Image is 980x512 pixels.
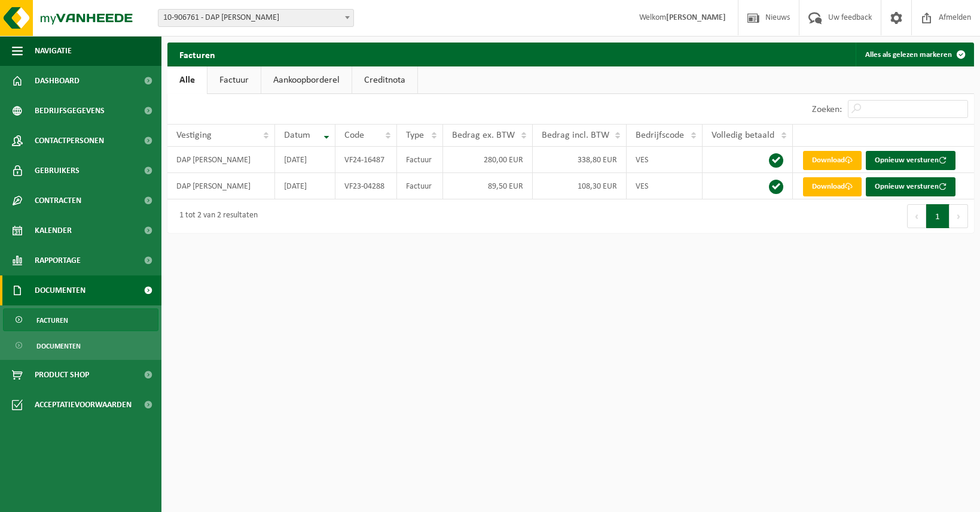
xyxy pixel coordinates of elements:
span: Code [344,131,364,140]
span: Navigatie [35,36,72,66]
a: Documenten [3,334,158,357]
td: Factuur [397,147,443,173]
td: VES [627,147,703,173]
h2: Facturen [167,43,227,66]
span: Bedrijfscode [636,131,684,140]
span: Product Shop [35,360,89,390]
span: Contracten [35,186,81,216]
label: Zoeken: [812,105,842,114]
button: Opnieuw versturen [866,151,955,170]
button: 1 [926,204,950,228]
button: Alles als gelezen markeren [856,43,973,66]
button: Opnieuw versturen [866,177,955,196]
td: DAP [PERSON_NAME] [167,147,275,173]
span: Documenten [35,275,86,305]
span: Bedrag ex. BTW [452,131,515,140]
a: Factuur [207,66,261,94]
span: Kalender [35,216,72,246]
td: [DATE] [275,173,335,199]
a: Alle [167,66,207,94]
span: Bedrijfsgegevens [35,96,105,126]
span: Dashboard [35,66,80,96]
span: Volledig betaald [712,131,774,140]
span: Datum [284,131,310,140]
span: 10-906761 - DAP SANDER MOERMAN - HOUTHULST [158,9,354,27]
span: Type [406,131,424,140]
span: Facturen [36,309,68,332]
td: VES [627,173,703,199]
td: VF24-16487 [335,147,398,173]
span: 10-906761 - DAP SANDER MOERMAN - HOUTHULST [158,10,353,26]
span: Vestiging [176,131,212,140]
button: Previous [907,204,926,228]
span: Contactpersonen [35,126,104,156]
a: Download [803,151,862,170]
button: Next [950,204,968,228]
span: Documenten [36,335,81,358]
div: 1 tot 2 van 2 resultaten [173,205,258,227]
td: [DATE] [275,147,335,173]
span: Bedrag incl. BTW [542,131,609,140]
td: 89,50 EUR [443,173,532,199]
td: Factuur [397,173,443,199]
span: Gebruikers [35,156,80,186]
td: 108,30 EUR [533,173,627,199]
td: 338,80 EUR [533,147,627,173]
a: Aankoopborderel [261,66,352,94]
td: 280,00 EUR [443,147,532,173]
td: DAP [PERSON_NAME] [167,173,275,199]
a: Facturen [3,308,158,331]
a: Creditnota [352,66,417,94]
td: VF23-04288 [335,173,398,199]
a: Download [803,177,862,196]
span: Rapportage [35,246,81,275]
strong: [PERSON_NAME] [666,13,726,22]
span: Acceptatievoorwaarden [35,390,132,420]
